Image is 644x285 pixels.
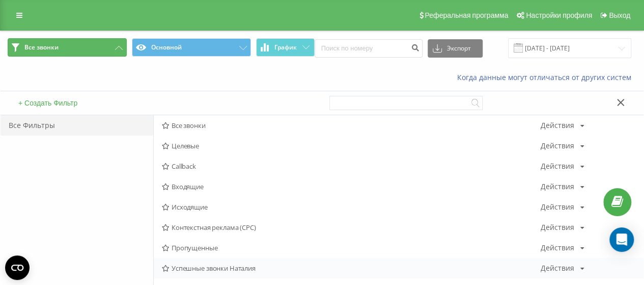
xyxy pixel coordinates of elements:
[428,39,483,58] button: Экспорт
[541,163,574,170] div: Действия
[541,122,574,129] div: Действия
[8,38,127,57] button: Все звонки
[541,203,574,211] div: Действия
[457,72,636,82] a: Когда данные могут отличаться от других систем
[5,255,30,280] button: Open CMP widget
[162,244,541,251] span: Пропущенные
[162,203,541,211] span: Исходящие
[162,183,541,190] span: Входящие
[541,244,574,251] div: Действия
[425,11,508,19] span: Реферальная программа
[541,183,574,190] div: Действия
[541,224,574,231] div: Действия
[541,265,574,272] div: Действия
[162,265,541,272] span: Успешные звонки Наталия
[162,122,541,129] span: Все звонки
[526,11,592,19] span: Настройки профиля
[315,39,423,58] input: Поиск по номеру
[609,11,630,19] span: Выход
[162,142,541,149] span: Целевые
[132,38,251,57] button: Основной
[256,38,315,57] button: График
[609,227,634,252] div: Open Intercom Messenger
[162,224,541,231] span: Контекстная реклама (CPC)
[613,98,628,109] button: Закрыть
[1,115,153,136] div: Все Фильтры
[15,98,80,108] button: + Создать Фильтр
[274,44,297,51] span: График
[162,163,541,170] span: Callback
[541,142,574,149] div: Действия
[24,43,59,51] span: Все звонки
